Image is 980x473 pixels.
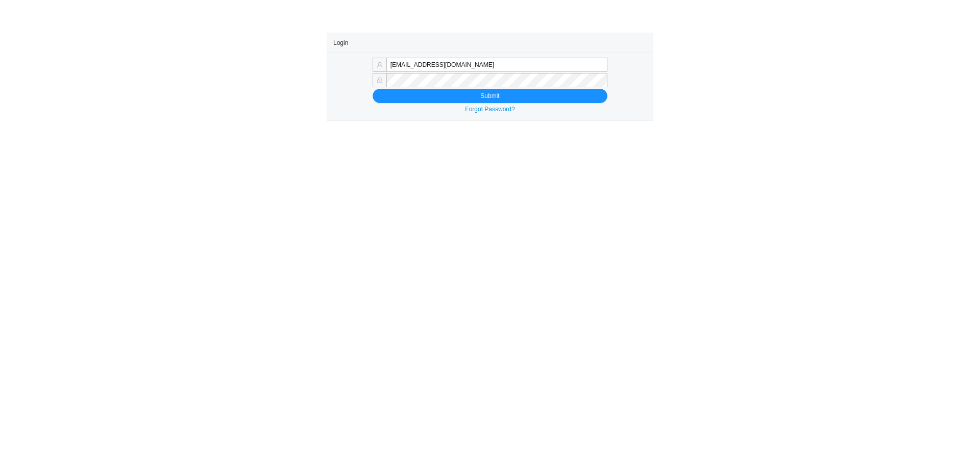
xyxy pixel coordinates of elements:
input: Email [386,58,607,72]
div: Login [333,33,647,52]
span: user [377,62,383,68]
a: Forgot Password? [465,106,514,113]
span: lock [377,77,383,83]
button: Submit [373,89,607,103]
span: Submit [480,91,499,101]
